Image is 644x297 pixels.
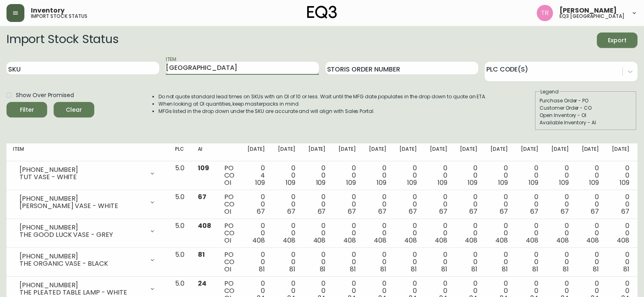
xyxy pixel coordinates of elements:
[617,236,629,245] span: 408
[224,251,234,273] div: PO CO
[530,207,538,216] span: 67
[307,6,337,19] img: logo
[338,222,356,244] div: 0 0
[287,207,295,216] span: 67
[198,163,209,173] span: 109
[521,165,538,186] div: 0 0
[411,264,417,274] span: 81
[362,143,393,161] th: [DATE]
[31,14,87,19] h5: import stock status
[286,178,295,187] span: 109
[490,193,508,215] div: 0 0
[378,207,386,216] span: 67
[582,165,599,186] div: 0 0
[313,236,326,245] span: 408
[241,143,271,161] th: [DATE]
[259,264,265,274] span: 81
[559,178,569,187] span: 109
[308,222,326,244] div: 0 0
[346,178,356,187] span: 109
[469,207,477,216] span: 67
[430,222,447,244] div: 0 0
[271,143,302,161] th: [DATE]
[350,264,356,274] span: 81
[224,207,231,216] span: OI
[247,222,265,244] div: 0 0
[369,251,386,273] div: 0 0
[597,33,637,48] button: Export
[224,193,234,215] div: PO CO
[514,143,545,161] th: [DATE]
[13,165,162,182] div: [PHONE_NUMBER]TUT VASE - WHITE
[224,264,231,274] span: OI
[551,193,569,215] div: 0 0
[169,190,191,219] td: 5.0
[191,143,218,161] th: AI
[468,178,477,187] span: 109
[612,251,629,273] div: 0 0
[308,165,326,186] div: 0 0
[247,251,265,273] div: 0 0
[490,251,508,273] div: 0 0
[198,192,206,202] span: 67
[612,222,629,244] div: 0 0
[575,143,606,161] th: [DATE]
[169,219,191,248] td: 5.0
[532,264,538,274] span: 81
[563,264,569,274] span: 81
[460,165,477,186] div: 0 0
[399,193,417,215] div: 0 0
[16,91,74,100] span: Show Over Promised
[13,222,162,240] div: [PHONE_NUMBER]THE GOOD LUCK VASE - GREY
[224,165,234,186] div: PO CO
[589,178,599,187] span: 109
[498,178,508,187] span: 109
[582,222,599,244] div: 0 0
[430,251,447,273] div: 0 0
[318,207,326,216] span: 67
[198,279,206,288] span: 24
[540,112,632,119] div: Open Inventory - OI
[423,143,454,161] th: [DATE]
[60,105,88,115] span: Clear
[484,143,514,161] th: [DATE]
[338,251,356,273] div: 0 0
[278,165,295,186] div: 0 0
[369,193,386,215] div: 0 0
[169,248,191,277] td: 5.0
[169,143,191,161] th: PLC
[31,7,65,14] span: Inventory
[551,165,569,186] div: 0 0
[320,264,326,274] span: 81
[591,207,599,216] span: 67
[526,236,538,245] span: 408
[158,100,487,108] li: When looking at OI quantities, keep masterpacks in mind.
[435,236,447,245] span: 408
[377,178,386,187] span: 109
[495,236,508,245] span: 408
[255,178,265,187] span: 109
[7,33,118,48] h2: Import Stock Status
[338,193,356,215] div: 0 0
[302,143,332,161] th: [DATE]
[453,143,484,161] th: [DATE]
[20,105,34,115] div: Filter
[13,193,162,211] div: [PHONE_NUMBER][PERSON_NAME] VASE - WHITE
[399,222,417,244] div: 0 0
[407,178,417,187] span: 109
[460,222,477,244] div: 0 0
[620,178,629,187] span: 109
[332,143,362,161] th: [DATE]
[586,236,599,245] span: 408
[278,251,295,273] div: 0 0
[605,143,636,161] th: [DATE]
[20,260,144,267] div: THE ORGANIC VASE - BLACK
[369,165,386,186] div: 0 0
[556,236,569,245] span: 408
[404,236,417,245] span: 408
[343,236,356,245] span: 408
[7,143,169,161] th: Item
[500,207,508,216] span: 67
[612,165,629,186] div: 0 0
[559,7,617,14] span: [PERSON_NAME]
